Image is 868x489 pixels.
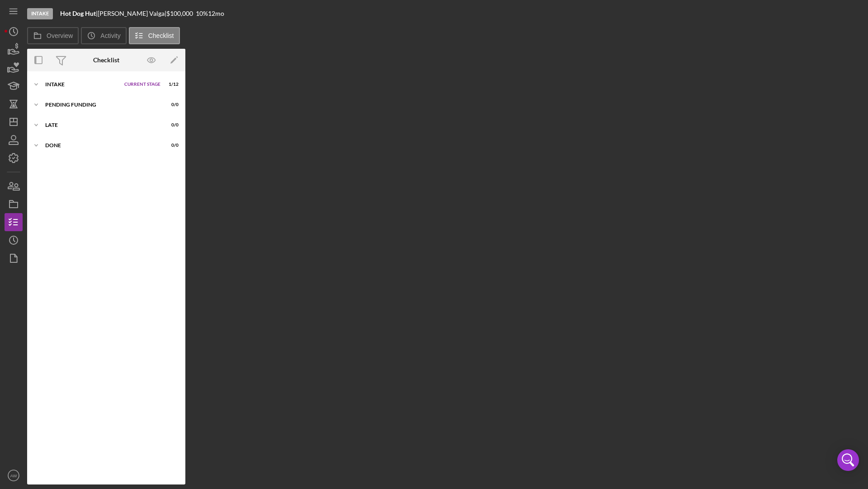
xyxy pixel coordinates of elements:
span: Current Stage [124,82,160,87]
div: [PERSON_NAME] Valga | [98,10,166,17]
div: 0 / 0 [162,102,179,107]
div: 1 / 12 [162,82,179,87]
button: Overview [27,27,79,44]
button: Activity [81,27,126,44]
div: 10 % [196,10,208,17]
div: Intake [45,82,120,87]
div: Pending Funding [45,102,156,107]
label: Overview [47,32,73,39]
div: 0 / 0 [162,122,179,128]
label: Checklist [148,32,174,39]
div: Checklist [93,56,119,64]
span: $100,000 [166,9,193,17]
button: AW [5,466,23,484]
div: Done [45,143,156,148]
button: Checklist [129,27,180,44]
div: Open Intercom Messenger [837,449,859,471]
div: 12 mo [208,10,224,17]
div: 0 / 0 [162,143,179,148]
b: Hot Dog Hut [60,9,96,17]
label: Activity [100,32,120,39]
div: Late [45,122,156,128]
div: | [60,10,98,17]
div: Intake [27,8,53,19]
text: AW [10,473,17,478]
